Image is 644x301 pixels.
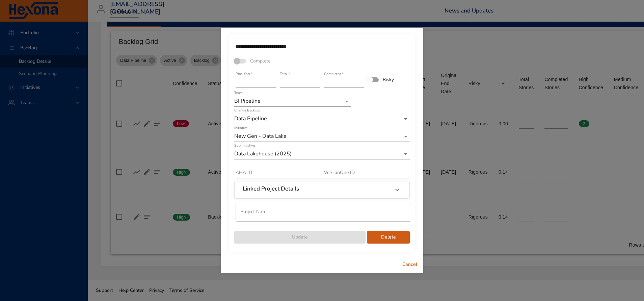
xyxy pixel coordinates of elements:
span: Risky [383,76,394,83]
span: Delete [372,233,404,242]
label: Team [234,91,243,95]
label: Completed [324,72,344,76]
label: Total [280,72,290,76]
div: Linked Project Details [235,181,409,198]
div: BI Pipeline [234,96,351,107]
div: Data Lakehouse (2025) [234,149,410,159]
label: Change Backlog [234,108,260,112]
label: Sub Initiative [234,144,255,147]
button: Cancel [399,258,421,271]
h6: Linked Project Details [243,185,299,192]
button: Delete [367,231,410,244]
span: Cancel [402,260,418,269]
label: Initiative [234,126,247,130]
div: Data Pipeline [234,114,410,124]
div: New Gen - Data Lake [234,131,410,142]
span: Complete [250,57,270,65]
label: Plan Year [236,72,252,76]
